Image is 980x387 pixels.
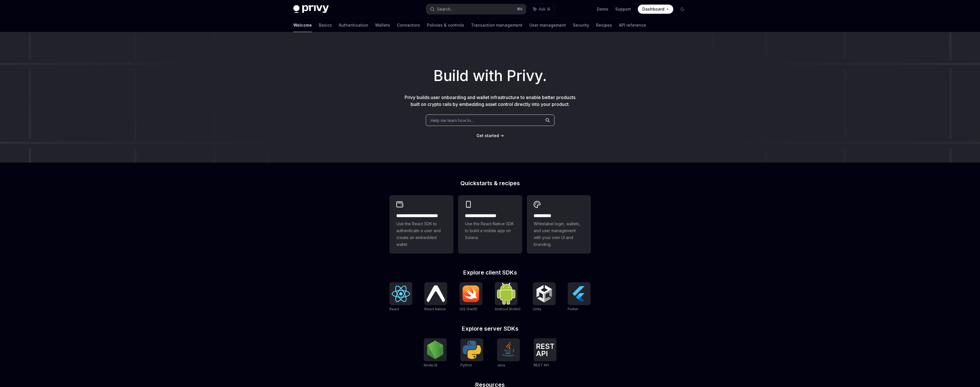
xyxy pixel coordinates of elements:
[427,18,464,32] a: Policies & controls
[533,307,541,311] span: Unity
[471,18,522,32] a: Transaction management
[570,285,588,303] img: Flutter
[405,94,575,107] span: Privy builds user onboarding and wallet infrastructure to enable better products built on crypto ...
[638,5,673,14] a: Dashboard
[460,363,472,367] span: Python
[596,18,612,32] a: Recipes
[389,307,399,311] span: React
[389,282,412,312] a: ReactReact
[533,282,556,312] a: UnityUnity
[539,6,550,12] span: Ask AI
[426,4,526,14] button: Search...⌘K
[427,285,445,302] img: React Native
[527,195,591,254] a: **** *****Whitelabel login, wallets, and user management with your own UI and branding.
[437,6,453,13] div: Search...
[678,5,687,14] button: Toggle dark mode
[392,286,410,302] img: React
[476,133,499,138] span: Get started
[424,338,447,368] a: NodeJSNodeJS
[339,18,368,32] a: Authentication
[619,18,646,32] a: API reference
[536,343,554,356] img: REST API
[534,338,557,368] a: REST APIREST API
[615,6,631,12] a: Support
[495,307,520,311] span: Android (Kotlin)
[424,363,437,367] span: NodeJS
[573,18,589,32] a: Security
[534,363,549,367] span: REST API
[431,117,474,123] span: Help me learn how to…
[293,5,329,13] img: dark logo
[460,338,483,368] a: PythonPython
[529,4,554,14] button: Ask AI
[465,220,515,241] span: Use the React Native SDK to build a mobile app on Solana.
[293,18,312,32] a: Welcome
[319,18,332,32] a: Basics
[597,6,608,12] a: Demo
[375,18,390,32] a: Wallets
[568,307,578,311] span: Flutter
[535,285,553,303] img: Unity
[495,282,520,312] a: Android (Kotlin)Android (Kotlin)
[497,363,505,367] span: Java
[462,285,480,302] img: iOS (Swift)
[424,307,446,311] span: React Native
[499,341,518,359] img: Java
[389,270,591,275] h2: Explore client SDKs
[460,282,482,312] a: iOS (Swift)iOS (Swift)
[9,65,971,87] h1: Build with Privy.
[396,220,447,248] span: Use the React SDK to authenticate a user and create an embedded wallet.
[389,180,591,186] h2: Quickstarts & recipes
[497,338,520,368] a: JavaJava
[497,283,515,304] img: Android (Kotlin)
[460,307,477,311] span: iOS (Swift)
[476,133,499,139] a: Get started
[389,326,591,331] h2: Explore server SDKs
[642,6,664,12] span: Dashboard
[397,18,420,32] a: Connectors
[517,7,523,11] span: ⌘ K
[458,195,522,254] a: **** **** **** ***Use the React Native SDK to build a mobile app on Solana.
[534,220,584,248] span: Whitelabel login, wallets, and user management with your own UI and branding.
[529,18,566,32] a: User management
[568,282,591,312] a: FlutterFlutter
[424,282,447,312] a: React NativeReact Native
[426,341,444,359] img: NodeJS
[463,341,481,359] img: Python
